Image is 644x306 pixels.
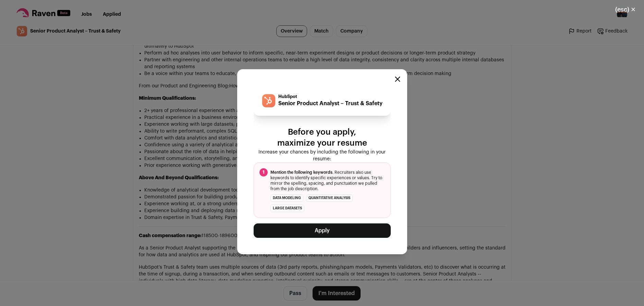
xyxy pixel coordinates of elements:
[607,2,644,17] button: Close modal
[259,168,268,176] span: 1
[270,170,332,174] span: Mention the following keywords
[270,170,385,192] span: . Recruiters also use keywords to identify specific experiences or values. Try to mirror the spel...
[270,194,303,202] li: data modeling
[395,76,400,82] button: Close modal
[262,94,275,107] img: 3ee9f8a2142314be27f36a02ee5ee025095d92538f3d9f94fb2c8442365fd4d0.jpg
[306,194,353,202] li: quantitative analysis
[254,149,391,162] p: Increase your chances by including the following in your resume:
[278,99,382,108] p: Senior Product Analyst – Trust & Safety
[254,127,391,149] p: Before you apply, maximize your resume
[254,223,391,238] button: Apply
[270,205,304,212] li: large datasets
[278,94,382,99] p: HubSpot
